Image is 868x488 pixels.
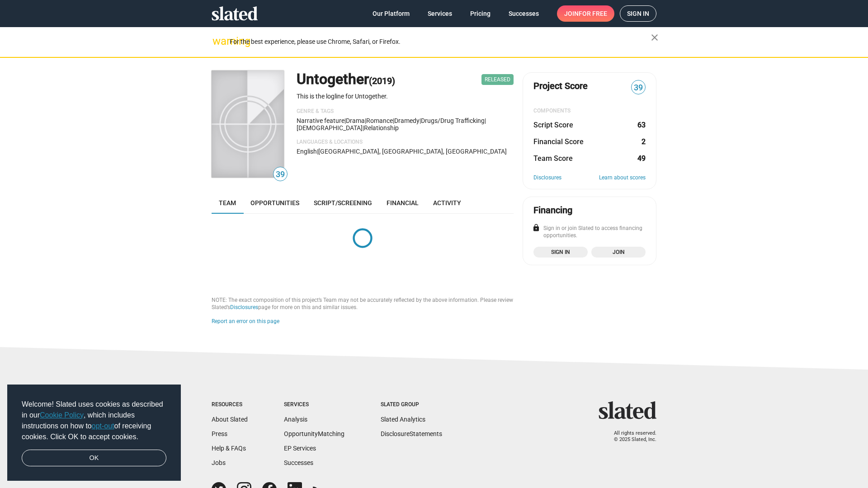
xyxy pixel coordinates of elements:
[212,445,246,452] a: Help & FAQs
[591,247,646,258] a: Join
[297,92,514,101] p: This is the logline for Untogether.
[533,204,572,216] div: Financing
[369,75,395,86] span: (2019)
[533,80,588,92] span: Project Score
[297,139,514,146] p: Languages & Locations
[532,224,540,232] mat-icon: lock
[284,459,313,466] a: Successes
[346,117,365,124] span: Drama
[381,430,442,437] a: DisclosureStatements
[230,304,258,310] a: Disclosures
[501,5,546,22] a: Successes
[365,5,417,22] a: Our Platform
[373,5,410,22] span: Our Platform
[627,6,649,21] span: Sign in
[212,430,227,437] a: Press
[533,174,561,182] a: Disclosures
[297,70,395,89] h1: Untogether
[297,124,363,131] span: [DEMOGRAPHIC_DATA]
[297,108,514,115] p: Genre & Tags
[363,124,364,131] span: |
[599,174,646,182] a: Learn about scores
[314,199,372,206] span: Script/Screening
[533,108,646,115] div: COMPONENTS
[212,459,226,466] a: Jobs
[420,5,459,22] a: Services
[463,5,498,22] a: Pricing
[632,82,645,94] span: 39
[533,154,573,163] dt: Team Score
[212,36,223,47] mat-icon: warning
[557,5,614,22] a: Joinfor free
[366,117,393,124] span: Romance
[297,117,344,124] span: Narrative feature
[597,248,640,257] span: Join
[212,318,279,325] button: Report an error on this page
[470,5,491,22] span: Pricing
[307,192,379,214] a: Script/Screening
[481,74,514,85] span: Released
[250,199,299,206] span: Opportunities
[40,411,84,419] a: Cookie Policy
[212,416,248,423] a: About Slated
[579,5,607,22] span: for free
[365,117,366,124] span: |
[379,192,426,214] a: Financial
[318,148,507,155] span: [GEOGRAPHIC_DATA], [GEOGRAPHIC_DATA], [GEOGRAPHIC_DATA]
[428,5,452,22] span: Services
[649,32,660,43] mat-icon: close
[533,225,646,239] div: Sign in or join Slated to access financing opportunities.
[230,36,651,48] div: For the best experience, please use Chrome, Safari, or Firefox.
[284,430,344,437] a: OpportunityMatching
[284,445,316,452] a: EP Services
[620,5,656,22] a: Sign in
[212,192,243,214] a: Team
[212,297,514,311] div: NOTE: The exact composition of this project’s Team may not be accurately reflected by the above i...
[381,401,442,408] div: Slated Group
[92,422,114,430] a: opt-out
[317,148,318,155] span: |
[387,199,419,206] span: Financial
[381,416,425,423] a: Slated Analytics
[274,169,287,181] span: 39
[22,399,166,442] span: Welcome! Slated uses cookies as described in our , which includes instructions on how to of recei...
[364,124,399,131] span: relationship
[394,117,420,124] span: dramedy
[284,401,344,408] div: Services
[219,199,236,206] span: Team
[243,192,307,214] a: Opportunities
[426,192,468,214] a: Activity
[509,5,539,22] span: Successes
[344,117,346,124] span: |
[433,199,461,206] span: Activity
[539,248,582,257] span: Sign in
[485,117,486,124] span: |
[420,117,421,124] span: |
[637,154,646,163] dd: 49
[284,416,307,423] a: Analysis
[421,117,485,124] span: drugs/drug trafficking
[533,247,588,258] a: Sign in
[637,120,646,130] dd: 63
[212,401,248,408] div: Resources
[564,5,607,22] span: Join
[604,430,656,443] p: All rights reserved. © 2025 Slated, Inc.
[7,385,181,481] div: cookieconsent
[297,148,317,155] span: English
[637,137,646,146] dd: 2
[533,137,584,146] dt: Financial Score
[393,117,394,124] span: |
[533,120,573,130] dt: Script Score
[22,450,166,467] a: dismiss cookie message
